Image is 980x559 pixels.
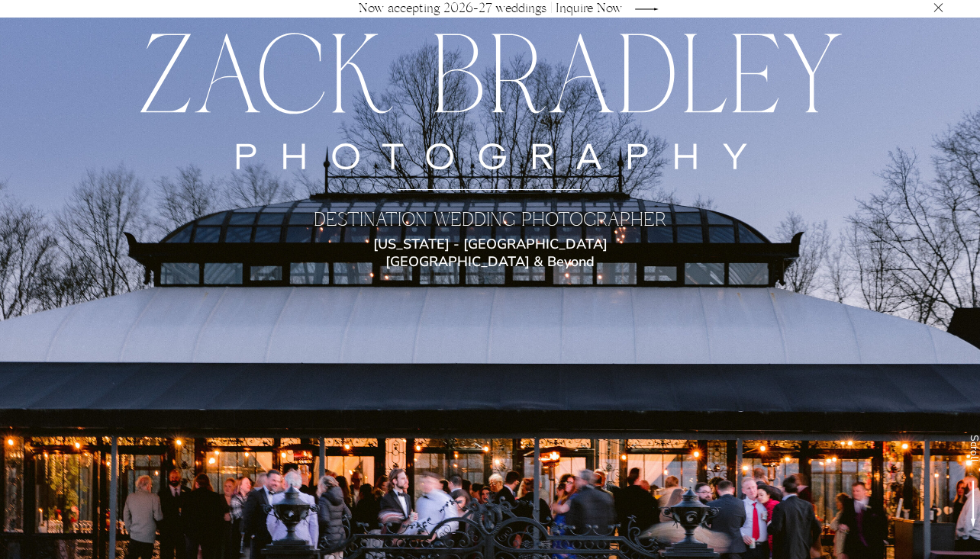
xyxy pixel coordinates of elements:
a: Now accepting 2026-27 weddings | Inquire Now [351,3,629,14]
h2: Destination Wedding Photographer [260,209,720,236]
p: [US_STATE] - [GEOGRAPHIC_DATA] [GEOGRAPHIC_DATA] & Beyond [347,236,633,255]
